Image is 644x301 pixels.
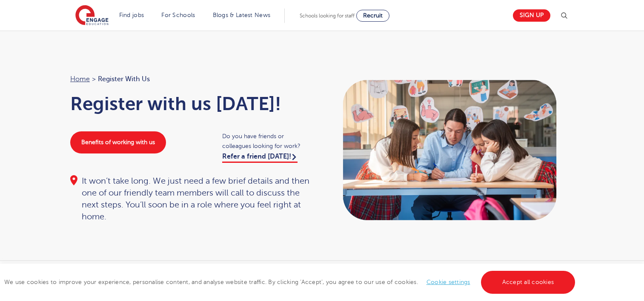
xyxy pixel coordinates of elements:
[300,13,355,19] span: Schools looking for staff
[70,74,314,85] nav: breadcrumb
[481,271,575,294] a: Accept all cookies
[98,74,150,85] span: Register with us
[4,279,577,285] span: We use cookies to improve your experience, personalise content, and analyse website traffic. By c...
[363,12,383,19] span: Recruit
[161,12,195,18] a: For Schools
[70,75,90,83] a: Home
[513,9,550,22] a: Sign up
[70,93,314,114] h1: Register with us [DATE]!
[426,279,470,285] a: Cookie settings
[119,12,144,18] a: Find jobs
[356,10,389,22] a: Recruit
[70,131,166,153] a: Benefits of working with us
[222,131,314,151] span: Do you have friends or colleagues looking for work?
[222,153,298,163] a: Refer a friend [DATE]!
[213,12,271,18] a: Blogs & Latest News
[92,75,96,83] span: >
[70,175,314,223] div: It won’t take long. We just need a few brief details and then one of our friendly team members wi...
[75,5,109,26] img: Engage Education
